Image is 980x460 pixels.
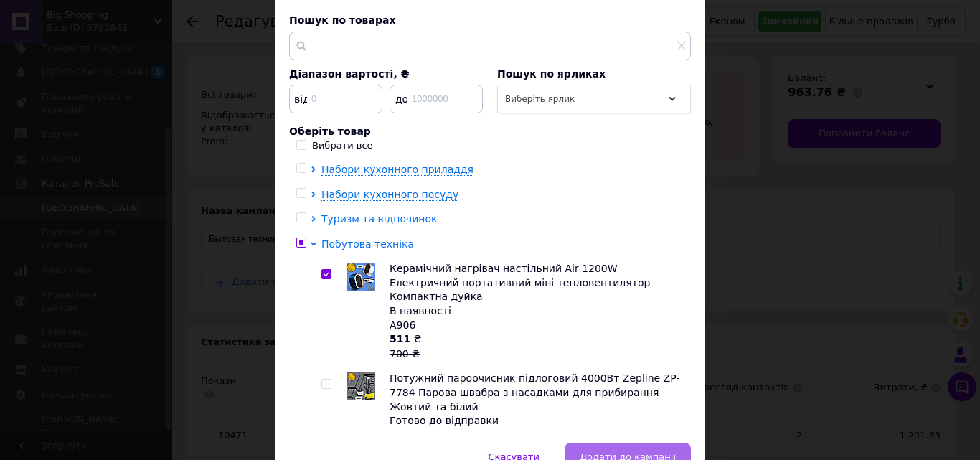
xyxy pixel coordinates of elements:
b: 511 [390,333,410,344]
input: 0 [289,85,382,113]
span: Побутова техніка [321,238,414,250]
span: Потужний пароочисник підлоговий 4000Вт Zepline ZP-7784 Парова швабра з насадками для прибирання Ж... [390,372,679,412]
span: від [291,92,308,106]
div: Готово до відправки [390,414,683,428]
img: Потужний пароочисник підлоговий 4000Вт Zepline ZP-7784 Парова швабра з насадками для прибирання Ж... [347,372,375,400]
div: В наявності [390,304,683,319]
div: Вибрати все [312,139,373,152]
img: Керамічний нагрівач настільний Air 1200W Електричний портативний міні тепловентилятор Компактна д... [347,263,375,291]
input: 1000000 [390,85,483,113]
span: 700 ₴ [390,348,420,360]
span: Оберіть товар [289,126,371,137]
span: Пошук по товарах [289,14,395,26]
span: Набори кухонного приладдя [321,164,473,175]
span: А906 [390,319,415,331]
span: Набори кухонного посуду [321,189,458,200]
span: Виберіть ярлик [505,94,575,104]
span: Пошук по ярликах [497,68,606,80]
span: Туризм та відпочинок [321,213,438,225]
span: Діапазон вартості, ₴ [289,68,410,80]
div: ₴ [390,332,683,361]
span: до [391,92,409,106]
span: Керамічний нагрівач настільний Air 1200W Електричний портативний міні тепловентилятор Компактна д... [390,263,650,302]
